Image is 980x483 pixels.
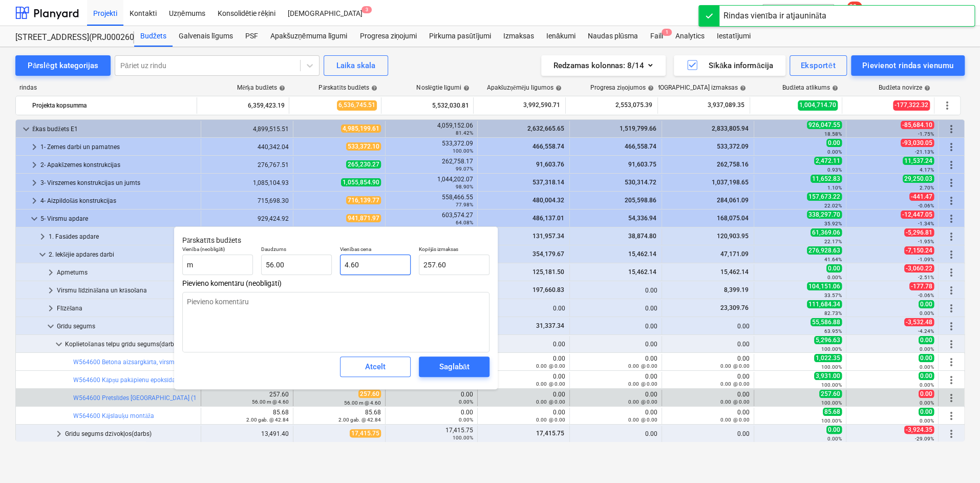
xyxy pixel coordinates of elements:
span: 0.00 [919,300,934,308]
span: -177,322.32 [893,100,930,110]
a: Apakšuzņēmuma līgumi [264,26,353,47]
p: Daudzums [261,246,332,255]
small: 0.00 @ 0.00 [720,399,750,405]
span: 3,992,590.71 [522,101,561,110]
div: 0.00 [482,373,565,387]
span: -7,150.24 [904,246,934,255]
span: -93,030.05 [901,139,934,147]
span: 125,181.50 [531,268,565,276]
span: 2,553,075.39 [614,101,653,110]
span: keyboard_arrow_down [20,123,32,135]
span: Vairāk darbību [945,338,957,350]
span: Vairāk darbību [945,374,957,386]
span: 3 [361,6,372,13]
div: Faili [644,26,669,47]
span: 168,075.04 [716,215,750,222]
div: 0.00 [574,409,657,423]
div: 533,372.09 [390,140,473,154]
span: -3,060.22 [904,264,934,272]
small: 4.17% [920,167,934,173]
span: 926,047.55 [807,121,842,129]
span: Vairāk darbību [945,428,957,440]
span: 31,337.34 [535,322,565,329]
a: Iestatījumi [710,26,756,47]
div: 715,698.30 [205,197,289,204]
div: 262,758.17 [390,158,473,172]
small: -0.06% [918,292,934,298]
div: Budžets [134,26,173,47]
span: 29,250.03 [903,175,934,183]
span: 257.60 [358,390,381,398]
div: 0.00 [666,409,750,423]
span: 262,758.16 [716,161,750,168]
div: Grīdu segums [57,318,197,334]
span: Vairāk darbību [945,195,957,207]
span: Vairāk darbību [945,177,957,189]
a: W564600 Pretslīdes [GEOGRAPHIC_DATA] (1.-2. [GEOGRAPHIC_DATA]) [73,394,267,402]
span: 1 [662,29,672,36]
div: 5,532,030.81 [386,97,469,114]
p: Vienība (neobligāti) [182,246,253,255]
span: keyboard_arrow_right [28,195,40,207]
span: 0.00 [826,264,842,272]
div: Progresa ziņojumi [353,26,423,47]
span: keyboard_arrow_right [45,284,57,297]
span: 2,632,665.65 [526,125,565,132]
a: Analytics [669,26,710,47]
span: 533,372.09 [716,143,750,150]
div: Galvenais līgums [173,26,239,47]
div: Naudas plūsma [582,26,644,47]
span: keyboard_arrow_right [28,159,40,171]
div: Budžeta novirze [879,84,930,92]
small: 0.00% [827,275,842,280]
small: 98.90% [456,184,473,190]
div: [DEMOGRAPHIC_DATA] izmaksas [646,84,746,92]
small: 2.70% [920,185,934,191]
small: 99.07% [456,166,473,172]
div: 0.00 [574,287,657,294]
span: 15,462.14 [719,268,750,276]
span: 533,372.10 [346,142,381,151]
span: 11,537.24 [903,157,934,165]
a: PSF [239,26,264,47]
small: 100.00% [821,346,842,352]
a: Ienākumi [540,26,582,47]
div: Ēkas budžets E1 [32,121,197,137]
span: 38,874.80 [627,233,657,240]
div: Apakšuzņēmēju līgumos [486,84,562,92]
span: 3,937,089.35 [707,101,745,110]
div: Virsmu līdzināšana un krāsošana [57,282,197,299]
span: Vairāk darbību [945,248,957,261]
span: Vairāk darbību [945,266,957,279]
div: 0.00 [482,341,565,348]
div: Atcelt [365,360,386,373]
span: 15,462.14 [627,268,657,276]
span: 197,660.83 [531,286,565,293]
small: 0.00% [920,382,934,388]
div: 0.00 [574,323,657,330]
div: 0.00 [574,355,657,369]
span: 104,151.06 [807,282,842,290]
small: 0.00% [920,400,934,406]
small: 100.00% [453,148,473,154]
div: Pirkuma pasūtījumi [423,26,497,47]
small: 56.00 m @ 4.60 [252,399,289,405]
div: 0.00 [482,355,565,369]
span: 11,652.83 [811,175,842,183]
p: Pārskatīts budžets [182,235,489,246]
button: Pārslēgt kategorijas [15,55,111,76]
div: 0.00 [574,305,657,312]
small: 0.00% [920,418,934,424]
div: [STREET_ADDRESS](PRJ0002600) 2601946 [15,32,122,43]
div: Sīkāka informācija [686,59,773,72]
div: 929,424.92 [205,215,289,222]
button: Saglabāt [419,356,489,377]
span: help [277,85,285,91]
span: 466,558.74 [531,143,565,150]
span: 47,171.09 [719,250,750,258]
span: Vairāk darbību [945,392,957,404]
small: 81.42% [456,130,473,136]
div: Grīdu segums dzīvokļos(darbs) [65,426,197,442]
